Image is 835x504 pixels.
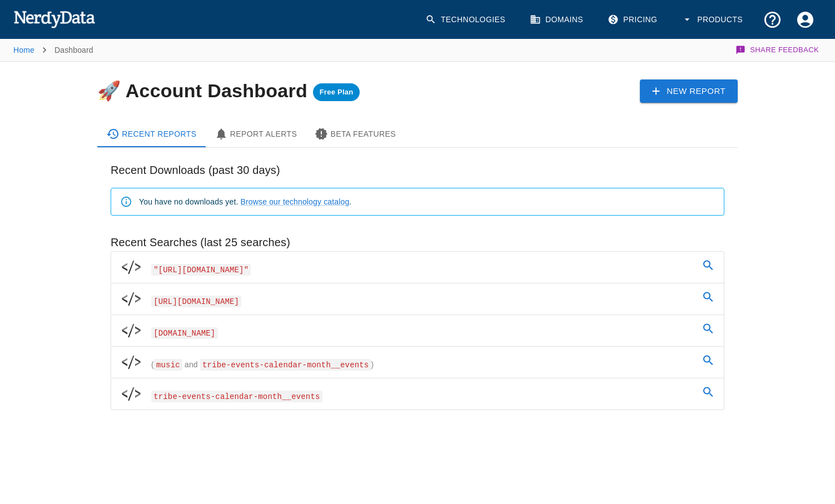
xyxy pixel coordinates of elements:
[13,8,95,30] img: NerdyData.com
[675,3,752,36] button: Products
[111,315,724,346] a: [DOMAIN_NAME]
[151,327,218,339] span: [DOMAIN_NAME]
[111,378,724,410] a: tribe-events-calendar-month__events
[106,127,197,141] div: Recent Reports
[315,127,396,141] div: Beta Features
[54,44,93,56] p: Dashboard
[139,192,351,212] div: You have no downloads yet. .
[313,80,360,101] a: Free Plan
[313,88,360,97] span: Free Plan
[13,39,93,61] nav: breadcrumb
[200,359,371,371] span: tribe-events-calendar-month__events
[640,79,738,103] a: New Report
[756,3,789,36] button: Support and Documentation
[789,3,822,36] button: Account Settings
[111,252,724,283] a: "[URL][DOMAIN_NAME]"
[523,3,592,36] a: Domains
[151,296,241,307] span: [URL][DOMAIN_NAME]
[151,264,251,276] span: "[URL][DOMAIN_NAME]"
[241,197,350,206] a: Browse our technology catalog
[734,39,822,61] button: Share Feedback
[151,391,322,402] span: tribe-events-calendar-month__events
[111,233,724,251] h6: Recent Searches (last 25 searches)
[151,360,154,369] span: (
[419,3,514,36] a: Technologies
[97,80,360,101] h4: 🚀 Account Dashboard
[13,46,34,54] a: Home
[154,359,182,371] span: music
[111,347,724,378] a: (music and tribe-events-calendar-month__events)
[601,3,666,36] a: Pricing
[111,283,724,315] a: [URL][DOMAIN_NAME]
[215,127,297,141] div: Report Alerts
[371,360,374,369] span: )
[111,161,724,179] h6: Recent Downloads (past 30 days)
[182,360,200,369] span: and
